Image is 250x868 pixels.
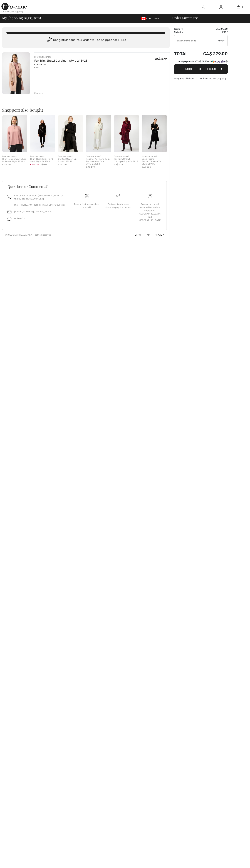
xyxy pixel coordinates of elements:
span: CA$ 225 [2,163,11,166]
img: Feather Yarn and Faux Fur Sweater Coat Style 254954 [86,115,111,152]
span: CA$ 279 [114,163,123,166]
span: CA$ 265 [142,166,151,168]
span: Apply [218,39,225,42]
img: Fur Trim Shawl Cardigan Style 243923 [2,52,30,94]
img: High Neck Embellished Pullover Style 253216 [2,115,27,152]
td: Shipping [174,31,193,34]
h2: Shoppers also bought [2,108,170,112]
a: 1 [230,5,247,9]
a: [PHONE_NUMBER] [24,198,44,200]
div: [PERSON_NAME] [30,155,55,158]
div: [PERSON_NAME] [114,155,139,158]
span: My Shopping Bag ( Item) [2,16,41,20]
a: Fur Trim Shawl Cardigan Style 243923 [34,59,88,62]
div: [PERSON_NAME] [2,155,27,158]
div: < Continue Shopping [1,10,23,13]
img: Canadian Dollar [141,17,146,20]
img: My Info [219,5,222,9]
div: Fur Trim Shawl Cardigan Style 243923 [114,158,139,163]
a: Sign In [217,5,225,9]
img: High-Neck Text-Print Shirt Style 243393 [30,115,55,152]
span: $290 [42,163,47,166]
img: My Bag [237,5,240,9]
div: or 4 payments of with [179,60,228,63]
div: Remove [34,92,43,95]
div: [PERSON_NAME] [142,155,167,158]
span: CA$ 203 [30,163,39,166]
img: Free shipping on orders over $99 [85,194,89,198]
a: Privacy [150,234,164,236]
img: Fur Trim Shawl Cardigan Style 243923 [114,115,139,152]
td: Items ( ) [174,27,193,31]
img: Lace Formal Button Closure Top Style 259170 [142,115,167,152]
div: Delivery is a breeze since we pay the duties! [105,203,131,209]
a: Terms [129,234,141,236]
div: High Neck Embellished Pullover Style 253216 [2,158,27,163]
img: call [8,195,11,199]
td: CA$ 279.00 [193,48,228,60]
a: FAQ [141,234,150,236]
span: Proceed to Checkout [184,67,216,71]
span: CA$ 255 [58,163,67,166]
span: CA$ 279 [155,57,167,61]
img: Quilted Cover-Up Style 233058 [58,115,83,152]
span: EN [154,17,159,20]
div: Order Summary [167,16,248,20]
img: search the website [202,5,205,9]
img: Congratulation2.svg [46,37,53,44]
img: Free shipping on orders over $99 [148,194,152,198]
span: CA$ 279 [86,166,95,168]
h3: Questions or Comments? [8,185,161,188]
div: or 4 payments ofCA$ 69.75withSezzle Click to learn more about Sezzle [174,60,228,64]
a: [EMAIL_ADDRESS][DOMAIN_NAME] [14,210,51,213]
span: 1 [182,28,183,30]
img: 1ère Avenue [1,3,27,10]
div: Free shipping on orders over $99 [74,203,100,209]
span: 1 [242,6,243,9]
span: 1 [31,15,33,20]
span: CA$ 69.75 [197,60,207,63]
div: High-Neck Text-Print Shirt Style 243393 [30,158,55,163]
div: Feather Yarn and Faux Fur Sweater Coat Style 254954 [86,158,111,165]
img: chat [8,217,11,221]
div: Free return label included for orders shipped to [GEOGRAPHIC_DATA] and [GEOGRAPHIC_DATA] [137,203,163,222]
td: Free [193,31,228,34]
input: Promo code [174,35,218,46]
div: Duty & tariff-free | Uninterrupted shipping [174,77,228,80]
div: [PERSON_NAME] [34,55,88,59]
span: CAD [141,17,152,20]
p: Dial [PHONE_NUMBER] From All Other Countries [14,203,67,206]
div: Lace Formal Button Closure Top Style 259170 [142,158,167,165]
button: Proceed to Checkout [174,64,228,74]
div: Color: Rose Size: L [34,63,88,69]
img: Delivery is a breeze since we pay the duties! [116,194,120,198]
div: Quilted Cover-Up Style 233058 [58,158,83,163]
td: CA$ 279.00 [193,27,228,31]
img: Sezzle [212,60,225,63]
img: email [8,210,11,214]
div: Congratulations! Your order will be shipped for FREE! [6,37,165,44]
div: [PERSON_NAME] [58,155,83,158]
td: Total [174,48,193,60]
p: Call us Toll-Free from [GEOGRAPHIC_DATA] or the US at [14,194,67,200]
span: Online Chat [14,217,26,220]
div: © [GEOGRAPHIC_DATA] All Rights Reserved [5,233,51,236]
div: [PERSON_NAME] [86,155,111,158]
